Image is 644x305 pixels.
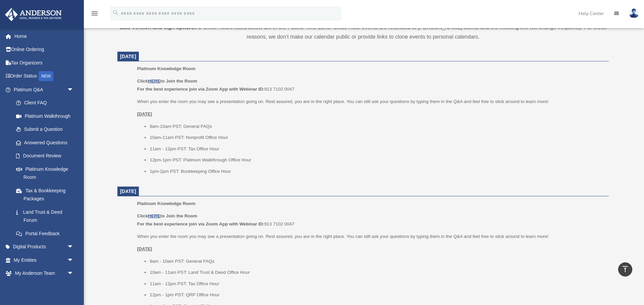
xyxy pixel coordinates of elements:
[5,253,84,267] a: My Entitiesarrow_drop_down
[5,267,84,280] a: My Anderson Teamarrow_drop_down
[5,56,84,69] a: Tax Organizers
[67,253,80,267] span: arrow_drop_down
[5,240,84,254] a: Digital Productsarrow_drop_down
[148,213,160,218] a: HERE
[119,15,604,30] strong: *This room is being hosted on Zoom. You will be required to log in to your personal Zoom account ...
[137,87,264,92] b: For the best experience join via Zoom App with Webinar ID:
[112,9,119,16] i: search
[9,136,84,149] a: Answered Questions
[137,246,152,251] u: [DATE]
[137,111,152,116] u: [DATE]
[39,71,53,81] div: NEW
[137,221,264,226] b: For the best experience join via Zoom App with Webinar ID:
[5,30,84,43] a: Home
[5,69,84,83] a: Order StatusNEW
[9,96,84,110] a: Client FAQ
[91,12,99,17] a: menu
[9,109,84,123] a: Platinum Walkthrough
[150,257,604,265] li: 9am - 10am PST: General FAQs
[9,184,84,205] a: Tax & Bookkeeping Packages
[194,24,196,30] strong: .
[137,77,604,93] p: 913 7102 0047
[150,167,604,175] li: 1pm-2pm PST: Bookkeeping Office Hour
[9,149,84,163] a: Document Review
[9,205,84,227] a: Land Trust & Deed Forum
[9,227,84,240] a: Portal Feedback
[67,280,80,294] span: arrow_drop_down
[148,79,160,84] a: HERE
[5,43,84,56] a: Online Ordering
[150,280,604,288] li: 11am - 12pm PST: Tax Office Hour
[137,201,196,206] span: Platinum Knowledge Room
[150,134,604,142] li: 10am-11am PST: Nonprofit Office Hour
[629,8,639,18] img: User Pic
[5,83,84,96] a: Platinum Q&Aarrow_drop_down
[618,262,632,276] a: vertical_align_top
[67,83,80,97] span: arrow_drop_down
[67,267,80,281] span: arrow_drop_down
[137,233,604,241] p: When you enter the room you may see a presentation going on. Rest assured, you are in the right p...
[137,98,604,106] p: When you enter the room you may see a presentation going on. Rest assured, you are in the right p...
[137,212,604,228] p: 913 7102 0047
[137,66,196,71] span: Platinum Knowledge Room
[9,162,80,184] a: Platinum Knowledge Room
[150,145,604,153] li: 11am - 12pm PST: Tax Office Hour
[150,122,604,131] li: 9am-10am PST: General FAQs
[5,280,84,293] a: My Documentsarrow_drop_down
[120,54,136,59] span: [DATE]
[150,291,604,299] li: 12pm - 1pm PST: QRP Office Hour
[137,213,197,218] b: Click to Join the Room
[183,24,194,30] a: here
[621,265,629,273] i: vertical_align_top
[67,240,80,254] span: arrow_drop_down
[150,156,604,164] li: 12pm-1pm PST: Platinum Walkthrough Office Hour
[120,189,136,194] span: [DATE]
[3,8,64,21] img: Anderson Advisors Platinum Portal
[9,123,84,136] a: Submit a Question
[137,79,197,84] b: Click to Join the Room
[91,9,99,17] i: menu
[150,268,604,276] li: 10am - 11am PST: Land Trust & Deed Office Hour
